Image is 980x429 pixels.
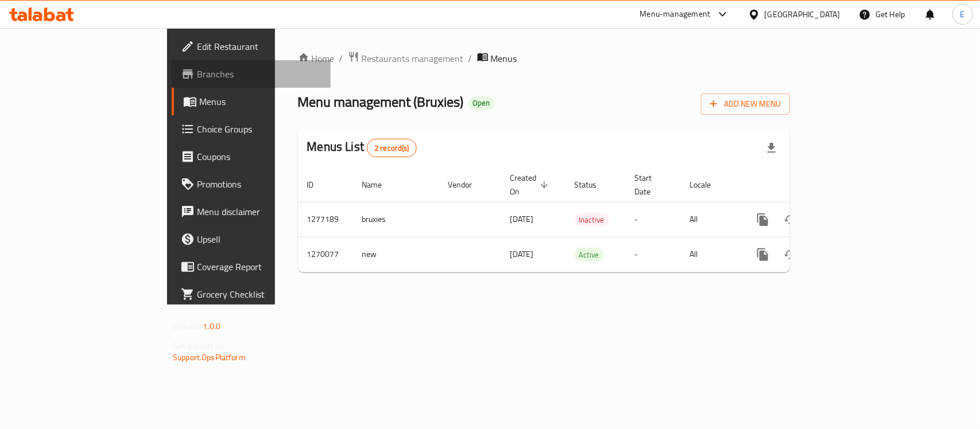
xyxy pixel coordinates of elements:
[172,33,331,60] a: Edit Restaurant
[575,248,604,262] span: Active
[348,51,464,66] a: Restaurants management
[635,171,667,198] span: Start Date
[740,167,869,202] th: Actions
[749,241,777,268] button: more
[173,319,201,334] span: Version:
[197,150,321,163] span: Coupons
[172,253,331,280] a: Coverage Report
[199,95,321,108] span: Menus
[626,237,681,272] td: -
[575,213,609,227] span: Inactive
[510,247,534,262] span: [DATE]
[307,138,417,157] h2: Menus List
[468,98,495,108] span: Open
[353,237,439,272] td: new
[681,237,740,272] td: All
[777,241,804,268] button: Change Status
[362,52,464,65] span: Restaurants management
[777,206,804,233] button: Change Status
[298,89,464,115] span: Menu management ( Bruxies )
[960,8,965,21] span: E
[172,198,331,225] a: Menu disclaimer
[468,96,495,110] div: Open
[197,232,321,246] span: Upsell
[298,51,790,66] nav: breadcrumb
[172,225,331,253] a: Upsell
[172,280,331,308] a: Grocery Checklist
[353,202,439,237] td: bruxies
[172,60,331,88] a: Branches
[197,122,321,136] span: Choice Groups
[510,212,534,227] span: [DATE]
[172,115,331,143] a: Choice Groups
[197,177,321,191] span: Promotions
[690,178,726,192] span: Locale
[197,260,321,274] span: Coverage Report
[339,52,343,65] li: /
[362,178,397,192] span: Name
[640,7,711,21] div: Menu-management
[765,8,840,21] div: [GEOGRAPHIC_DATA]
[510,171,552,198] span: Created On
[367,143,416,154] span: 2 record(s)
[172,143,331,170] a: Coupons
[710,97,781,111] span: Add New Menu
[298,167,869,272] table: enhanced table
[758,134,785,162] div: Export file
[491,52,517,65] span: Menus
[197,287,321,301] span: Grocery Checklist
[307,178,329,192] span: ID
[197,205,321,219] span: Menu disclaimer
[468,52,472,65] li: /
[172,88,331,115] a: Menus
[701,93,790,115] button: Add New Menu
[749,206,777,233] button: more
[367,139,417,157] div: Total records count
[173,338,226,353] span: Get support on:
[173,350,246,365] a: Support.OpsPlatform
[681,202,740,237] td: All
[172,170,331,198] a: Promotions
[626,202,681,237] td: -
[203,319,220,334] span: 1.0.0
[448,178,487,192] span: Vendor
[197,67,321,81] span: Branches
[575,178,612,192] span: Status
[197,40,321,53] span: Edit Restaurant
